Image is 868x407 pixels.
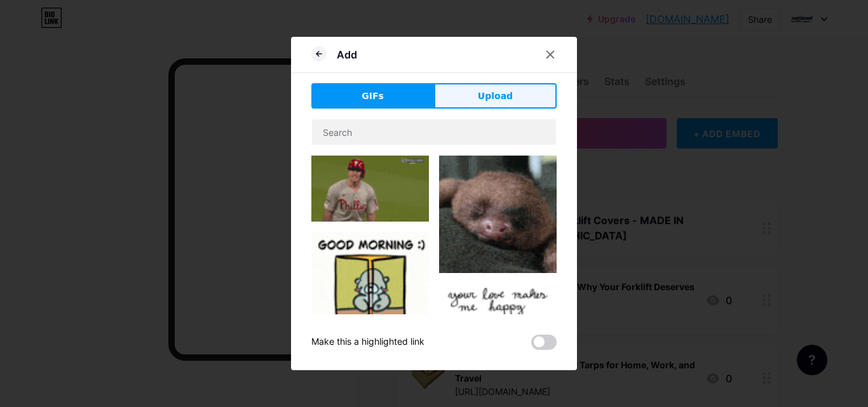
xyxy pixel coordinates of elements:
img: Gihpy [439,156,557,273]
input: Search [312,119,556,145]
button: GIFs [311,83,434,109]
span: GIFs [362,90,384,103]
button: Upload [434,83,557,109]
img: Gihpy [311,232,429,349]
img: Gihpy [311,156,429,222]
div: Add [337,47,357,62]
div: Make this a highlighted link [311,335,424,350]
span: Upload [478,90,513,103]
img: Gihpy [439,283,557,401]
